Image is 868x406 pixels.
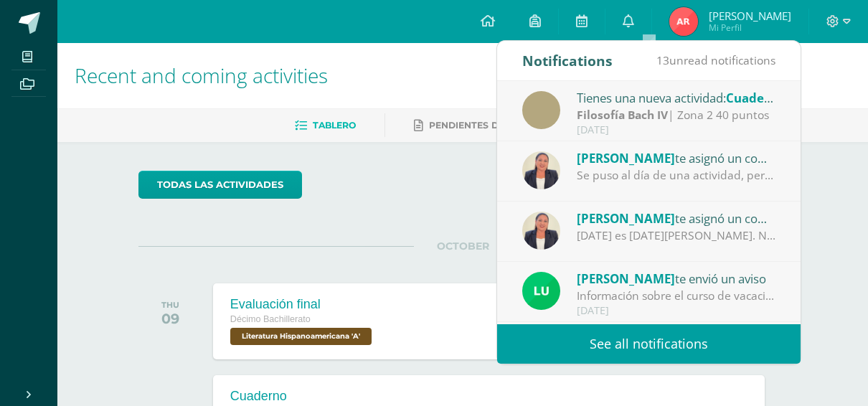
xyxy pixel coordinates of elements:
[414,114,552,137] a: Pendientes de entrega
[726,90,785,106] span: Cuaderno
[522,272,560,310] img: 54f82b4972d4d37a72c9d8d1d5f4dac6.png
[429,120,552,131] span: Pendientes de entrega
[577,227,776,244] div: [DATE] es [DATE][PERSON_NAME]. No entregó los ejercicios del [DATE]. [DATE][PERSON_NAME]. Solicit...
[577,107,668,123] strong: Filosofía Bach IV
[497,324,801,364] a: See all notifications
[577,148,776,167] div: te asignó un comentario en 'Actividades del libro # 1' para 'Redacción [PERSON_NAME] IV'
[669,7,698,36] img: c9bcb59223d60cba950dd4d66ce03bcc.png
[313,120,356,131] span: Tablero
[577,210,675,227] span: [PERSON_NAME]
[577,124,776,136] div: [DATE]
[161,300,179,310] div: THU
[577,88,776,107] div: Tienes una nueva actividad:
[577,150,675,166] span: [PERSON_NAME]
[230,389,374,404] div: Cuaderno
[230,297,375,312] div: Evaluación final
[577,305,776,317] div: [DATE]
[522,212,560,250] img: 281c1a9544439c75d6e409e1da34b3c2.png
[577,269,776,288] div: te envió un aviso
[577,270,675,287] span: [PERSON_NAME]
[656,52,669,68] span: 13
[522,151,560,189] img: 281c1a9544439c75d6e409e1da34b3c2.png
[75,62,328,89] span: Recent and coming activities
[230,328,372,345] span: Literatura Hispanoamericana 'A'
[709,9,791,23] span: [PERSON_NAME]
[414,240,512,252] span: OCTOBER
[577,167,776,184] div: Se puso al día de una actividad, pero le faltan 3 del libro. Favor de fotocopiarlo, hacerlo y ent...
[577,107,776,123] div: | Zona 2 40 puntos
[230,314,311,324] span: Décimo Bachillerato
[656,52,775,68] span: unread notifications
[161,310,179,327] div: 09
[577,288,776,304] div: Información sobre el curso de vacaciones: Buen día estimada comunidad. Esperamos que se encuentre...
[577,209,776,227] div: te asignó un comentario en 'Actividades del libro # 2' para 'Redacción [PERSON_NAME] IV'
[295,114,356,137] a: Tablero
[522,41,613,80] div: Notifications
[138,171,302,199] a: todas las Actividades
[709,22,791,34] span: Mi Perfil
